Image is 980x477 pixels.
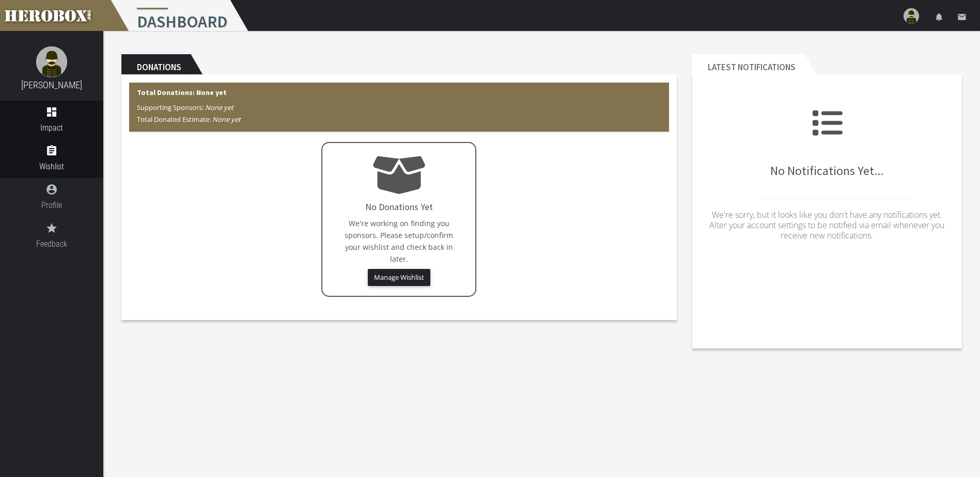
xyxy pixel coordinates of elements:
[904,8,919,24] img: user-image
[137,115,241,124] span: Total Donated Estimate:
[712,209,942,220] span: We're sorry, but it looks like you don't have any notifications yet.
[709,219,944,241] span: Alter your account settings to be notified via email whenever you receive new notifications.
[129,83,669,132] div: Total Donations: None yet
[365,202,433,212] h4: No Donations Yet
[700,83,954,273] div: No Notifications Yet...
[21,79,82,90] a: [PERSON_NAME]
[368,269,430,286] button: Manage Wishlist
[121,54,191,75] h2: Donations
[205,103,234,112] i: None yet
[137,88,227,97] b: Total Donations: None yet
[45,106,58,118] i: dashboard
[333,217,465,265] p: We're working on finding you sponsors. Please setup/confirm your wishlist and check back in later.
[700,107,954,178] h2: No Notifications Yet...
[692,54,805,75] h2: Latest Notifications
[137,103,234,112] span: Supporting Sponsors:
[212,115,241,124] i: None yet
[36,46,67,77] img: image
[935,12,944,22] i: notifications
[957,12,967,22] i: email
